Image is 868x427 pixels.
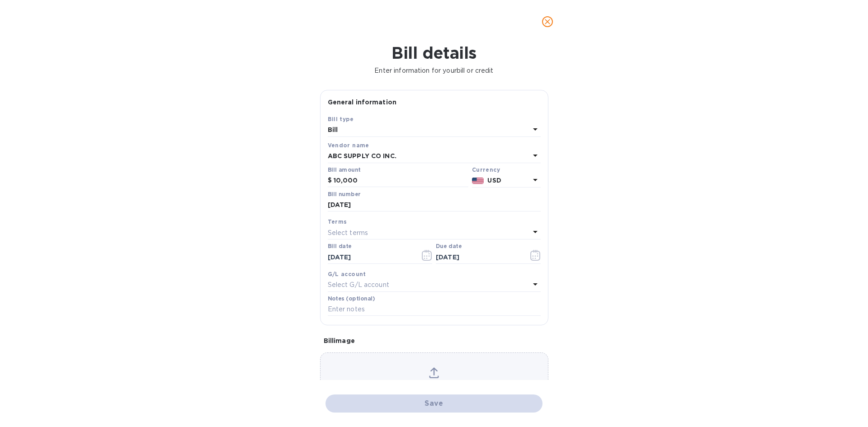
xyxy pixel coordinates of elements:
[7,43,861,62] h1: Bill details
[472,178,484,184] img: USD
[328,250,413,264] input: Select date
[328,126,338,133] b: Bill
[328,198,541,212] input: Enter bill number
[328,271,366,277] b: G/L account
[436,250,521,264] input: Due date
[328,280,389,290] p: Select G/L account
[328,142,369,149] b: Vendor name
[472,166,500,173] b: Currency
[328,244,352,249] label: Bill date
[328,218,347,225] b: Terms
[487,177,501,184] b: USD
[328,228,368,238] p: Select terms
[328,152,396,160] b: ABC SUPPLY CO INC.
[7,66,861,75] p: Enter information for your bill or credit
[328,303,541,316] input: Enter notes
[334,174,468,188] input: $ Enter bill amount
[537,11,558,33] button: close
[324,336,545,345] p: Bill image
[328,167,360,173] label: Bill amount
[328,296,375,301] label: Notes (optional)
[328,174,334,188] div: $
[328,192,360,197] label: Bill number
[328,116,354,122] b: Bill type
[436,244,462,249] label: Due date
[328,99,397,106] b: General information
